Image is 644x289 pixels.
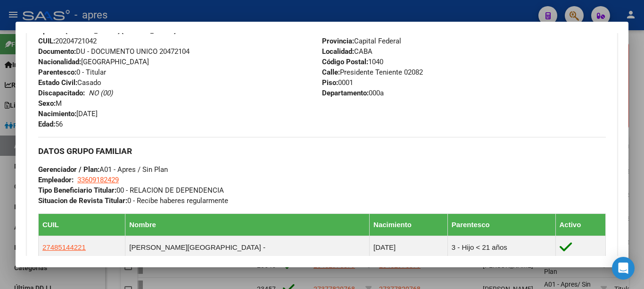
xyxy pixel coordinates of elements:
[38,78,101,87] span: Casado
[38,186,224,195] span: 00 - RELACION DE DEPENDENCIA
[38,68,106,76] span: 0 - Titular
[370,236,448,259] td: [DATE]
[38,165,168,174] span: A01 - Apres / Sin Plan
[38,120,55,128] strong: Edad:
[38,99,62,108] span: M
[38,196,127,205] strong: Situacion de Revista Titular:
[38,196,228,205] span: 0 - Recibe haberes regularmente
[77,176,119,184] span: 33609182429
[322,89,369,97] strong: Departamento:
[322,58,383,66] span: 1040
[38,37,55,45] strong: CUIL:
[38,58,149,66] span: [GEOGRAPHIC_DATA]
[447,236,555,259] td: 3 - Hijo < 21 años
[38,89,85,97] strong: Discapacitado:
[612,257,635,280] div: Open Intercom Messenger
[322,47,354,56] strong: Localidad:
[89,89,113,97] i: NO (00)
[125,214,370,236] th: Nombre
[38,58,81,66] strong: Nacionalidad:
[38,47,76,56] strong: Documento:
[38,47,190,56] span: DU - DOCUMENTO UNICO 20472104
[38,37,97,45] span: 20204721042
[322,37,401,45] span: Capital Federal
[322,89,384,97] span: 000a
[38,165,99,174] strong: Gerenciador / Plan:
[38,110,76,118] strong: Nacimiento:
[38,99,56,108] strong: Sexo:
[38,120,63,128] span: 56
[38,176,74,184] strong: Empleador:
[38,186,116,195] strong: Tipo Beneficiario Titular:
[447,214,555,236] th: Parentesco
[322,68,423,76] span: Presidente Teniente 02082
[322,78,353,87] span: 0001
[322,78,338,87] strong: Piso:
[322,37,354,45] strong: Provincia:
[42,243,86,251] span: 27485144221
[322,68,340,76] strong: Calle:
[322,47,372,56] span: CABA
[38,146,606,156] h3: DATOS GRUPO FAMILIAR
[125,236,370,259] td: [PERSON_NAME][GEOGRAPHIC_DATA] -
[555,214,605,236] th: Activo
[322,58,368,66] strong: Código Postal:
[38,68,76,76] strong: Parentesco:
[38,110,98,118] span: [DATE]
[370,214,448,236] th: Nacimiento
[38,78,77,87] strong: Estado Civil:
[39,214,125,236] th: CUIL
